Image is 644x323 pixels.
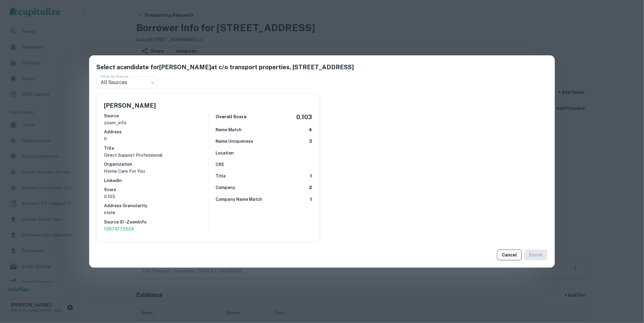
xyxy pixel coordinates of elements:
[216,161,224,168] h6: CRE
[104,119,208,126] p: zoom_info
[216,184,235,191] h6: Company
[104,161,208,168] h6: Organization
[96,63,548,72] h5: Select a candidate for [PERSON_NAME] at c/o transport properties, [STREET_ADDRESS]
[104,135,208,142] p: il
[104,152,208,159] p: Direct Support Professional
[101,74,129,79] label: Filter by Source
[104,225,208,233] a: 13974172524
[104,145,208,152] h6: Title
[310,173,312,180] h6: 1
[216,126,242,133] h6: Name Match
[104,193,208,200] p: 0.103
[310,196,312,203] h6: 1
[216,138,253,145] h6: Name Uniqueness
[104,101,156,110] h5: [PERSON_NAME]
[104,219,208,225] h6: Source ID - ZoomInfo
[309,184,312,191] h6: 2
[309,138,312,145] h6: 3
[216,150,234,156] h6: Location
[104,168,208,175] p: Home Care For You
[497,250,522,260] button: Cancel
[96,77,157,89] div: All Sources
[216,173,226,179] h6: Title
[104,202,208,209] h6: Address Granularity
[614,275,644,304] iframe: Chat Widget
[104,129,208,135] h6: Address
[104,186,208,193] h6: Score
[309,126,312,133] h6: 4
[104,177,208,184] h6: LinkedIn
[104,113,208,119] h6: Source
[296,113,312,122] h5: 0.103
[216,113,247,120] h6: Overall Score
[104,209,208,216] p: state
[216,196,262,203] h6: Company Name Match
